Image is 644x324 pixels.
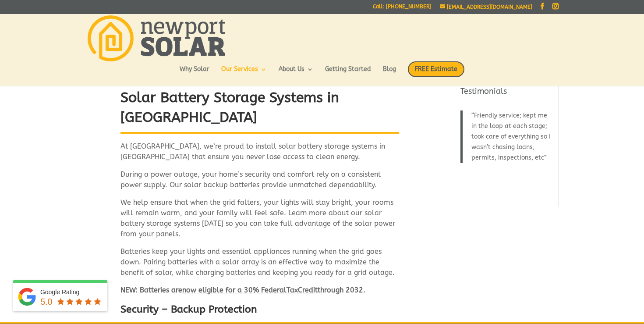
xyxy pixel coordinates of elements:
[120,246,399,285] p: Batteries keep your lights and essential appliances running when the grid goes down. Pairing batt...
[383,66,396,81] a: Blog
[279,66,313,81] a: About Us
[408,61,464,77] span: FREE Estimate
[120,303,257,315] strong: Security – Backup Protection
[440,4,532,10] a: [EMAIL_ADDRESS][DOMAIN_NAME]
[460,86,553,101] h4: Testimonials
[408,61,464,86] a: FREE Estimate
[182,286,318,294] span: now eligible for a 30% Federal Credit
[120,169,399,197] p: During a power outage, your home’s security and comfort rely on a consistent power supply. Our so...
[40,288,103,296] div: Google Rating
[180,66,209,81] a: Why Solar
[460,110,553,163] blockquote: Friendly service; kept me in the loop at each stage; took care of everything so I wasn’t chasing ...
[120,141,399,169] p: At [GEOGRAPHIC_DATA], we’re proud to install solar battery storage systems in [GEOGRAPHIC_DATA] t...
[40,297,53,306] span: 5.0
[120,89,339,125] strong: Solar Battery Storage Systems in [GEOGRAPHIC_DATA] ​
[287,286,298,294] span: Tax
[120,197,399,246] p: We help ensure that when the grid falters, your lights will stay bright, your rooms will remain w...
[221,66,267,81] a: Our Services
[325,66,371,81] a: Getting Started
[88,15,225,61] img: Newport Solar | Solar Energy Optimized.
[373,4,431,13] a: Call: [PHONE_NUMBER]
[120,286,365,294] strong: NEW: Batteries are through 2032.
